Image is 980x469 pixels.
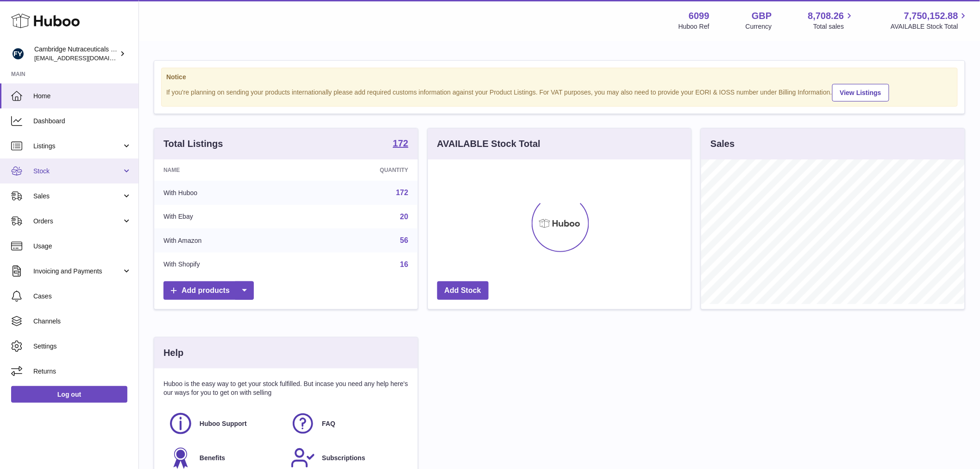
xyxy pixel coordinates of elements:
a: 16 [400,260,408,268]
span: Total sales [813,22,854,31]
img: huboo@camnutra.com [11,47,25,61]
span: 7,750,152.88 [904,10,958,22]
p: Huboo is the easy way to get your stock fulfilled. But incase you need any help here's our ways f... [163,380,408,397]
span: Settings [33,342,132,351]
td: With Amazon [154,228,298,253]
h3: Help [163,347,183,359]
a: Add products [163,281,254,300]
span: Stock [33,167,122,176]
span: Subscriptions [322,454,365,463]
a: Huboo Support [168,411,281,436]
a: 172 [396,189,408,196]
a: 20 [400,213,408,221]
span: Huboo Support [200,419,247,428]
span: Invoicing and Payments [33,267,122,276]
span: FAQ [322,419,335,428]
div: If you're planning on sending your products internationally please add required customs informati... [166,82,953,101]
a: FAQ [290,411,403,436]
div: Cambridge Nutraceuticals Ltd [34,45,118,63]
td: With Ebay [154,205,298,229]
span: Dashboard [33,117,132,126]
h3: AVAILABLE Stock Total [437,138,540,150]
a: Add Stock [437,281,489,300]
strong: 6099 [689,10,710,22]
strong: 172 [393,139,408,148]
span: Cases [33,292,132,301]
span: [EMAIL_ADDRESS][DOMAIN_NAME] [34,54,136,62]
h3: Sales [710,138,735,150]
a: 7,750,152.88 AVAILABLE Stock Total [891,10,969,31]
span: Orders [33,217,122,226]
span: Channels [33,317,132,326]
div: Huboo Ref [678,22,710,31]
th: Name [154,159,298,181]
span: 8,708.26 [808,10,844,22]
td: With Huboo [154,181,298,205]
span: Benefits [200,454,225,463]
strong: Notice [166,73,953,82]
th: Quantity [298,159,417,181]
span: Sales [33,192,122,201]
h3: Total Listings [163,138,223,150]
span: Usage [33,242,132,251]
a: View Listings [832,84,889,101]
strong: GBP [752,10,772,22]
a: 8,708.26 Total sales [808,10,855,31]
a: Log out [11,386,127,403]
span: Listings [33,142,122,151]
a: 172 [393,139,408,150]
td: With Shopify [154,253,298,277]
div: Currency [746,22,772,31]
span: AVAILABLE Stock Total [891,22,969,31]
a: 56 [400,236,408,244]
span: Returns [33,367,132,376]
span: Home [33,92,132,101]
